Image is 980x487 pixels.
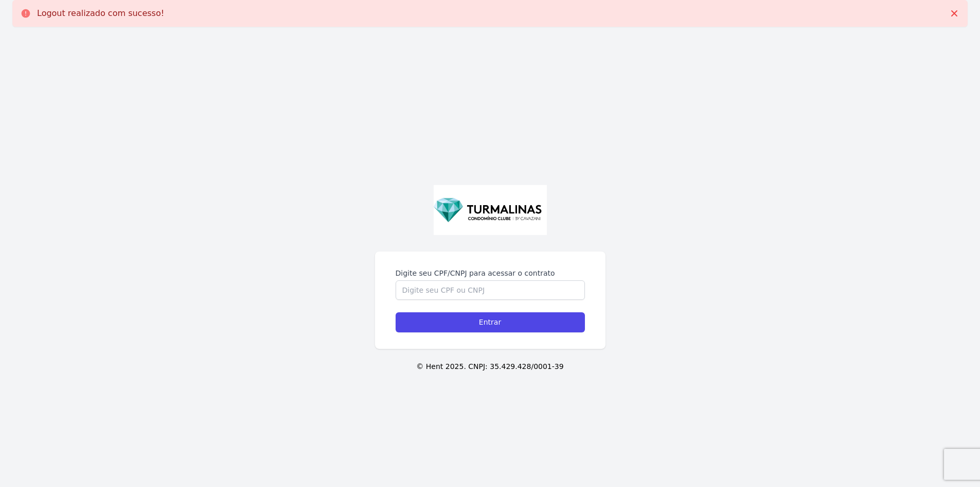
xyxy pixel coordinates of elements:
p: © Hent 2025. CNPJ: 35.429.428/0001-39 [16,361,964,372]
label: Digite seu CPF/CNPJ para acessar o contrato [396,268,585,278]
input: Digite seu CPF ou CNPJ [396,280,585,300]
img: Captura%20de%20tela%202025-06-03%20144524.jpg [434,185,547,236]
input: Entrar [396,312,585,332]
p: Logout realizado com sucesso! [37,8,164,19]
